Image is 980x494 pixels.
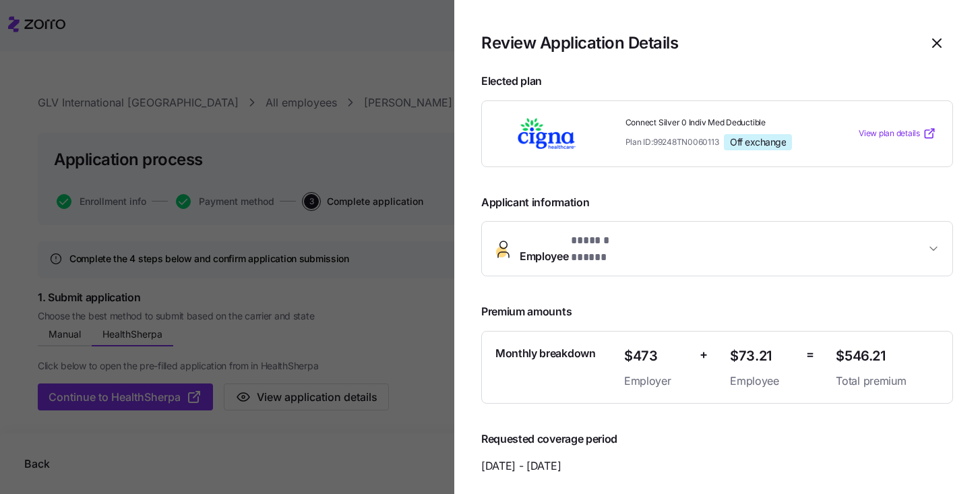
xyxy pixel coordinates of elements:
[625,117,824,129] span: Connect Silver 0 Indiv Med Deductible
[859,127,936,140] a: View plan details
[859,127,920,140] span: View plan details
[700,345,708,365] span: +
[836,373,939,390] span: Total premium
[624,345,689,367] span: $473
[730,373,795,390] span: Employee
[481,73,953,90] span: Elected plan
[498,118,595,149] img: Cigna Healthcare
[806,345,814,365] span: =
[625,136,719,148] span: Plan ID: 99248TN0060113
[520,233,646,265] span: Employee
[481,32,910,53] h1: Review Application Details
[481,431,953,447] span: Requested coverage period
[624,373,689,390] span: Employer
[730,136,786,148] span: Off exchange
[495,345,596,362] span: Monthly breakdown
[481,183,953,211] span: Applicant information
[481,303,953,320] span: Premium amounts
[836,345,939,367] span: $546.21
[481,458,953,474] span: [DATE] - [DATE]
[730,345,795,367] span: $73.21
